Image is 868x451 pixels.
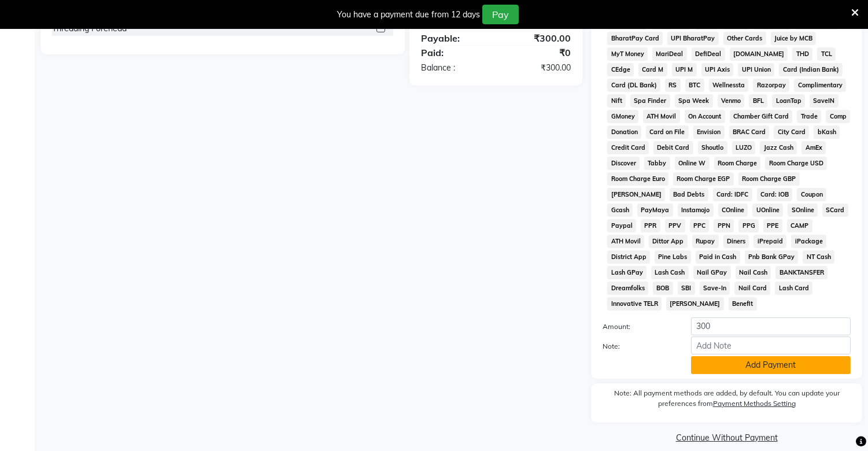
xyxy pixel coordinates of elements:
[801,141,826,154] span: AmEx
[732,141,756,154] span: LUZO
[607,235,644,248] span: ATH Movil
[817,47,836,61] span: TCL
[649,235,688,248] span: Dittor App
[745,250,799,264] span: Pnb Bank GPay
[701,63,734,76] span: UPI Axis
[607,141,649,154] span: Credit Card
[729,125,770,139] span: BRAC Card
[670,188,708,201] span: Bad Debts
[738,63,774,76] span: UPI Union
[772,94,805,108] span: LoanTap
[730,110,793,123] span: Chamber Gift Card
[646,125,689,139] span: Card on File
[678,282,695,295] span: SBI
[651,266,689,279] span: Lash Cash
[337,9,480,21] div: You have a payment due from 12 days
[607,172,668,186] span: Room Charge Euro
[753,79,789,92] span: Razorpay
[814,125,840,139] span: bKash
[665,79,681,92] span: RS
[594,341,682,352] label: Note:
[714,219,734,232] span: PPN
[638,63,667,76] span: Card M
[714,157,761,170] span: Room Charge
[667,32,719,45] span: UPI BharatPay
[794,79,846,92] span: Complimentary
[607,110,638,123] span: GMoney
[496,31,580,45] div: ₹300.00
[757,188,793,201] span: Card: IOB
[713,398,796,409] label: Payment Methods Setting
[607,282,648,295] span: Dreamfolks
[482,5,519,24] button: Pay
[690,219,710,232] span: PPC
[643,110,680,123] span: ATH Movil
[736,266,771,279] span: Nail Cash
[607,94,626,108] span: Nift
[607,47,648,61] span: MyT Money
[607,32,663,45] span: BharatPay Card
[692,47,725,61] span: DefiDeal
[607,188,665,201] span: [PERSON_NAME]
[792,47,812,61] span: THD
[729,297,757,310] span: Benefit
[607,157,640,170] span: Discover
[797,188,826,201] span: Coupon
[665,219,685,232] span: PPV
[496,62,580,74] div: ₹300.00
[594,321,682,332] label: Amount:
[723,235,749,248] span: Diners
[653,141,693,154] span: Debit Card
[693,266,731,279] span: Nail GPay
[607,250,650,264] span: District App
[760,141,797,154] span: Jazz Cash
[496,46,580,60] div: ₹0
[675,157,710,170] span: Online W
[779,63,843,76] span: Card (Indian Bank)
[644,157,670,170] span: Tabby
[700,282,730,295] span: Save-In
[655,250,691,264] span: Pine Labs
[738,219,759,232] span: PPG
[691,317,851,335] input: Amount
[607,266,647,279] span: Lash GPay
[713,188,752,201] span: Card: IDFC
[691,356,851,374] button: Add Payment
[734,282,770,295] span: Nail Card
[698,141,727,154] span: Shoutlo
[763,219,782,232] span: PPE
[685,79,704,92] span: BTC
[607,297,662,310] span: Innovative TELR
[653,282,673,295] span: BOB
[788,204,818,217] span: SOnline
[675,94,713,108] span: Spa Week
[754,235,786,248] span: iPrepaid
[718,204,748,217] span: COnline
[797,110,821,123] span: Trade
[652,47,687,61] span: MariDeal
[412,62,496,74] div: Balance :
[771,32,817,45] span: Juice by MCB
[696,250,740,264] span: Paid in Cash
[685,110,725,123] span: On Account
[412,46,496,60] div: Paid:
[607,219,636,232] span: Paypal
[691,337,851,354] input: Add Note
[749,94,767,108] span: BFL
[775,266,828,279] span: BANKTANSFER
[672,63,697,76] span: UPI M
[718,94,745,108] span: Venmo
[607,79,660,92] span: Card (DL Bank)
[678,204,714,217] span: Instamojo
[607,63,634,76] span: CEdge
[412,31,496,45] div: Payable:
[673,172,734,186] span: Room Charge EGP
[709,79,749,92] span: Wellnessta
[826,110,850,123] span: Comp
[787,219,812,232] span: CAMP
[637,204,673,217] span: PayMaya
[822,204,848,217] span: SCard
[641,219,660,232] span: PPR
[666,297,724,310] span: [PERSON_NAME]
[693,125,725,139] span: Envision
